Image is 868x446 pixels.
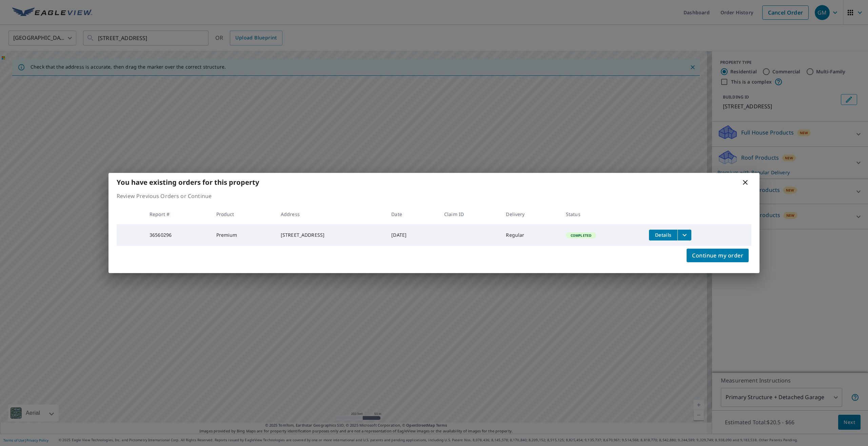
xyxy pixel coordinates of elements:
[439,204,500,224] th: Claim ID
[653,232,673,238] span: Details
[211,204,275,224] th: Product
[500,204,560,224] th: Delivery
[144,224,211,246] td: 36560296
[560,204,644,224] th: Status
[649,230,677,240] button: detailsBtn-36560296
[677,230,691,240] button: filesDropdownBtn-36560296
[211,224,275,246] td: Premium
[281,232,381,238] div: [STREET_ADDRESS]
[386,204,439,224] th: Date
[687,249,749,262] button: Continue my order
[144,204,211,224] th: Report #
[567,233,595,238] span: Completed
[275,204,386,224] th: Address
[117,192,751,200] p: Review Previous Orders or Continue
[386,224,439,246] td: [DATE]
[117,178,259,187] b: You have existing orders for this property
[692,251,743,260] span: Continue my order
[500,224,560,246] td: Regular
